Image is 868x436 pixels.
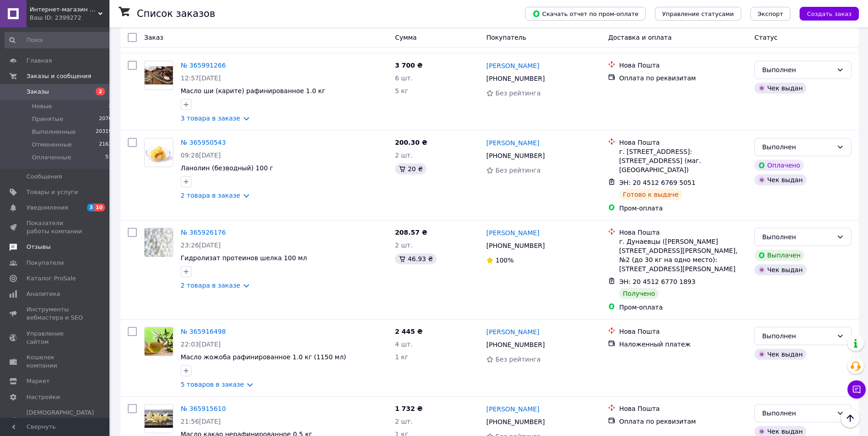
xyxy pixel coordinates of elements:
a: [PERSON_NAME] [486,404,539,414]
span: Выполненные [32,128,76,136]
button: Чат с покупателем [847,380,866,399]
span: 10 [94,204,105,211]
span: 208.57 ₴ [395,229,427,236]
a: Фото товару [144,327,173,356]
span: Инструменты вебмастера и SEO [26,305,84,322]
span: Интернет-магазин "FreshOil" [30,5,98,14]
span: Доставка и оплата [608,34,671,41]
span: Кошелек компании [26,353,84,370]
a: [PERSON_NAME] [486,327,539,336]
div: Нова Пошта [619,327,747,336]
a: № 365915610 [181,405,226,412]
span: 21:56[DATE] [181,418,221,425]
a: Масло ши (карите) рафинированное 1.0 кг [181,87,325,95]
span: 12:57[DATE] [181,74,221,82]
span: 4 шт. [395,341,413,348]
span: Показатели работы компании [26,219,84,236]
span: Аналитика [26,290,60,298]
button: Управление статусами [655,7,741,21]
div: Оплата по реквизитам [619,74,747,83]
img: Фото товару [145,327,173,356]
div: Пром-оплата [619,204,747,213]
button: Скачать отчет по пром-оплате [525,7,646,21]
span: Масло жожоба рафинированное 1.0 кг (1150 мл) [181,353,346,361]
div: Чек выдан [754,83,806,94]
span: Экспорт [758,11,783,17]
div: Готово к выдаче [619,189,682,200]
div: Выполнен [762,65,833,75]
span: [PHONE_NUMBER] [486,75,545,82]
span: 2 шт. [395,418,413,425]
a: 3 товара в заказе [181,115,240,122]
span: Новые [32,102,52,110]
span: ЭН: 20 4512 6770 1893 [619,278,696,285]
span: 2162 [99,141,112,149]
span: 22:03[DATE] [181,341,221,348]
span: Без рейтинга [495,89,541,97]
a: № 365950543 [181,139,226,146]
div: Нова Пошта [619,404,747,413]
div: Наложенный платеж [619,340,747,349]
a: 2 товара в заказе [181,192,240,199]
h1: Список заказов [137,8,215,19]
div: Выполнен [762,331,833,341]
span: Управление статусами [662,11,734,17]
span: Статус [754,34,778,41]
span: Заказ [144,34,163,41]
span: 51 [105,153,112,162]
a: Создать заказ [790,10,859,17]
a: Ланолин (безводный) 100 г [181,164,273,172]
div: Оплачено [754,160,804,171]
div: Выполнен [762,142,833,152]
div: Ваш ID: 2399272 [30,14,109,22]
span: 1 кг [395,353,408,361]
div: Нова Пошта [619,228,747,237]
span: Уведомления [26,204,68,212]
a: 2 товара в заказе [181,282,240,289]
a: № 365916498 [181,328,226,335]
span: Покупатель [486,34,526,41]
div: Чек выдан [754,349,806,360]
div: 20 ₴ [395,163,426,174]
span: 2070 [99,115,112,123]
span: Отмененные [32,141,72,149]
span: Покупатели [26,259,64,267]
span: 2 шт. [395,152,413,159]
span: Принятые [32,115,63,123]
span: 1 732 ₴ [395,405,423,412]
span: 6 шт. [395,74,413,82]
span: ЭН: 20 4512 6769 5051 [619,179,696,186]
span: Скачать отчет по пром-оплате [532,10,639,18]
button: Создать заказ [800,7,859,21]
div: Получено [619,288,659,299]
a: Гидролизат протеинов шелка 100 мл [181,254,307,262]
span: Настройки [26,393,60,401]
div: г. Дунаевцы ([PERSON_NAME][STREET_ADDRESS][PERSON_NAME], №2 (до 30 кг на одно место): [STREET_ADD... [619,237,747,273]
span: [DEMOGRAPHIC_DATA] и счета [26,409,94,434]
span: 2 445 ₴ [395,328,423,335]
div: Выполнен [762,408,833,418]
button: Наверх [841,409,860,428]
a: № 365926176 [181,229,226,236]
div: Чек выдан [754,264,806,275]
span: 2 шт. [395,242,413,249]
input: Поиск [5,32,113,48]
a: [PERSON_NAME] [486,138,539,147]
span: 2 [96,88,105,95]
span: Заказы и сообщения [26,72,91,80]
span: [PHONE_NUMBER] [486,341,545,348]
img: Фото товару [145,228,173,257]
span: [PHONE_NUMBER] [486,418,545,425]
div: Нова Пошта [619,138,747,147]
span: Без рейтинга [495,167,541,174]
button: Экспорт [750,7,790,21]
div: Оплата по реквизитам [619,417,747,426]
span: Без рейтинга [495,356,541,363]
a: Фото товару [144,61,173,90]
span: [PHONE_NUMBER] [486,242,545,249]
a: Фото товару [144,404,173,433]
a: 5 товаров в заказе [181,381,244,388]
img: Фото товару [145,138,173,167]
span: 2 [109,102,112,110]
